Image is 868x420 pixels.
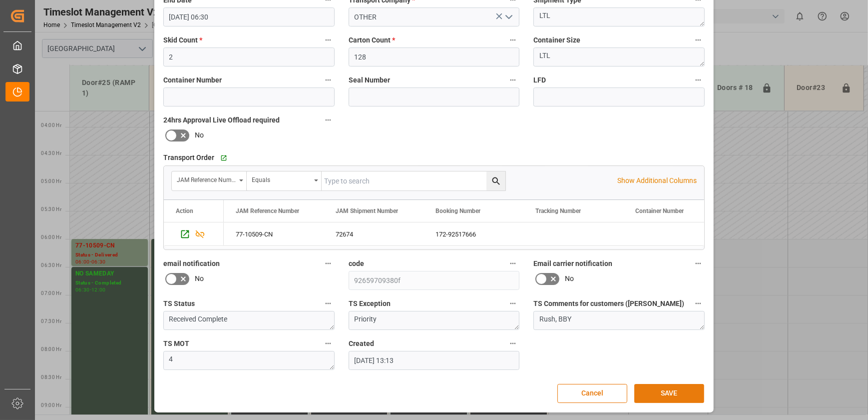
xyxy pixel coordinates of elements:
[424,222,523,245] div: 172-92517666
[195,273,204,284] span: No
[163,35,202,45] span: Skid Count
[506,73,519,86] button: Seal Number
[349,311,520,330] textarea: Priority
[349,75,390,85] span: Seal Number
[506,297,519,310] button: TS Exception
[195,130,204,140] span: No
[533,47,705,66] textarea: LTL
[634,384,704,403] button: SAVE
[692,257,705,270] button: Email carrier notification
[535,207,581,214] span: Tracking Number
[533,75,546,85] span: LFD
[164,222,224,246] div: Press SPACE to select this row.
[506,33,519,46] button: Carton Count *
[692,297,705,310] button: TS Comments for customers ([PERSON_NAME])
[324,222,424,245] div: 72674
[533,35,580,45] span: Container Size
[176,207,193,214] div: Action
[533,298,684,309] span: TS Comments for customers ([PERSON_NAME])
[506,337,519,350] button: Created
[163,311,335,330] textarea: Received Complete
[533,7,705,26] textarea: LTL
[236,207,299,214] span: JAM Reference Number
[322,297,335,310] button: TS Status
[163,338,189,349] span: TS MOT
[163,258,220,269] span: email notification
[177,173,236,184] div: JAM Reference Number
[247,171,322,190] button: open menu
[435,207,480,214] span: Booking Number
[322,73,335,86] button: Container Number
[163,7,335,26] input: DD.MM.YYYY HH:MM
[336,207,398,214] span: JAM Shipment Number
[692,73,705,86] button: LFD
[163,152,214,163] span: Transport Order
[486,171,505,190] button: search button
[322,337,335,350] button: TS MOT
[349,258,364,269] span: code
[322,257,335,270] button: email notification
[565,273,574,284] span: No
[252,173,311,184] div: Equals
[322,113,335,126] button: 24hrs Approval Live Offload required
[617,175,697,186] p: Show Additional Columns
[533,258,612,269] span: Email carrier notification
[635,207,684,214] span: Container Number
[322,33,335,46] button: Skid Count *
[692,33,705,46] button: Container Size
[349,35,395,45] span: Carton Count
[533,311,705,330] textarea: Rush, BBY
[506,257,519,270] button: code
[172,171,247,190] button: open menu
[349,351,520,370] input: DD.MM.YYYY HH:MM
[224,222,324,245] div: 77-10509-CN
[163,351,335,370] textarea: 4
[163,75,222,85] span: Container Number
[163,115,280,125] span: 24hrs Approval Live Offload required
[501,9,516,25] button: open menu
[349,298,391,309] span: TS Exception
[163,298,195,309] span: TS Status
[322,171,505,190] input: Type to search
[557,384,627,403] button: Cancel
[349,338,374,349] span: Created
